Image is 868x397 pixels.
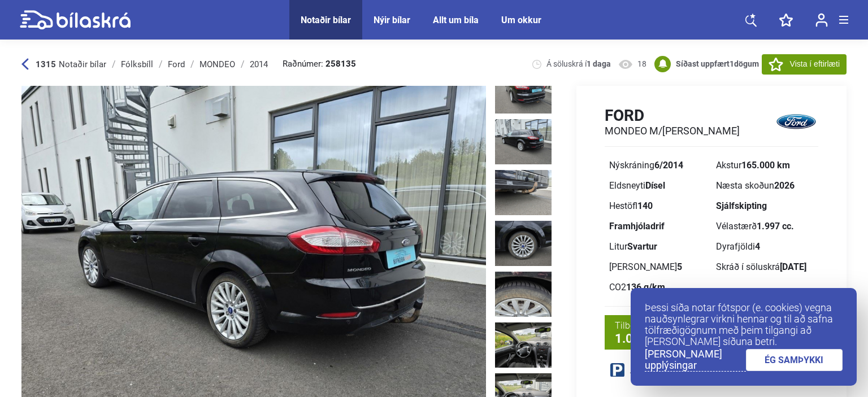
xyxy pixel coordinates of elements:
b: Síðast uppfært dögum [676,59,759,68]
img: 1750438753_3791846657818653026_22738725749233667.jpg [495,119,552,164]
span: Notaðir bílar [59,59,106,69]
span: Á söluskrá í [546,59,611,69]
div: Skráð í söluskrá [716,263,814,272]
div: Akstur [716,161,814,170]
span: 1 [730,59,734,68]
a: Notaðir bílar [301,15,351,25]
span: Vista í eftirlæti [790,58,840,70]
a: Allt um bíla [433,15,479,25]
a: Nýir bílar [374,15,410,25]
div: Litur [609,242,707,251]
div: Eldsneyti [609,181,707,190]
b: 258135 [325,60,356,68]
span: Á staðnum [630,366,674,375]
div: [PERSON_NAME] [609,263,707,272]
b: 6/2014 [654,160,683,171]
div: Nýskráning [609,161,707,170]
div: Hestöfl [609,202,707,211]
div: Vélastærð [716,222,814,231]
img: 1750438756_6296987947365043213_22738728641024667.jpg [495,322,552,368]
span: Tilboðsverð [615,320,701,333]
b: 2026 [774,180,795,191]
h1: Ford [605,106,740,125]
span: 1.090.000 kr. [615,333,701,345]
a: ÉG SAMÞYKKI [746,349,843,371]
div: Næsta skoðun [716,181,814,190]
div: Fólksbíll [121,60,153,69]
b: [DATE] [780,261,806,272]
b: 136 g/km [626,282,665,293]
img: 1750438754_7422882584178029428_22738727230377594.jpg [495,221,552,266]
div: Dyrafjöldi [716,242,814,251]
p: Þessi síða notar fótspor (e. cookies) vegna nauðsynlegrar virkni hennar og til að safna tölfræðig... [645,302,843,347]
b: 140 [637,200,653,211]
b: Framhjóladrif [609,221,665,232]
div: CO2 [609,283,707,292]
img: 1750438753_3440364693110224839_22738726498791029.jpg [495,170,552,215]
img: 1750438752_8328136409057865655_22738724960140319.jpg [495,68,552,114]
h2: MONDEO M/[PERSON_NAME] [605,125,740,137]
img: 1750438755_7898596661898191378_22738727879993900.jpg [495,272,552,317]
b: 5 [677,261,682,272]
b: 1.997 cc. [757,221,794,232]
div: MONDEO [199,60,235,69]
a: [PERSON_NAME] upplýsingar [645,348,746,372]
img: logo Ford MONDEO M/KRÓK [774,106,818,138]
a: Um okkur [501,15,541,25]
b: Sjálfskipting [716,200,767,211]
b: 4 [755,241,760,252]
button: Vista í eftirlæti [762,54,847,75]
b: 1315 [36,59,56,69]
b: 165.000 km [741,160,790,171]
b: Dísel [645,180,665,191]
div: 2014 [250,60,268,69]
b: 1 daga [587,59,611,68]
span: Raðnúmer: [283,60,356,68]
img: user-login.svg [815,13,828,27]
div: Ford [168,60,185,69]
span: 18 [637,59,646,69]
b: Svartur [627,241,657,252]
